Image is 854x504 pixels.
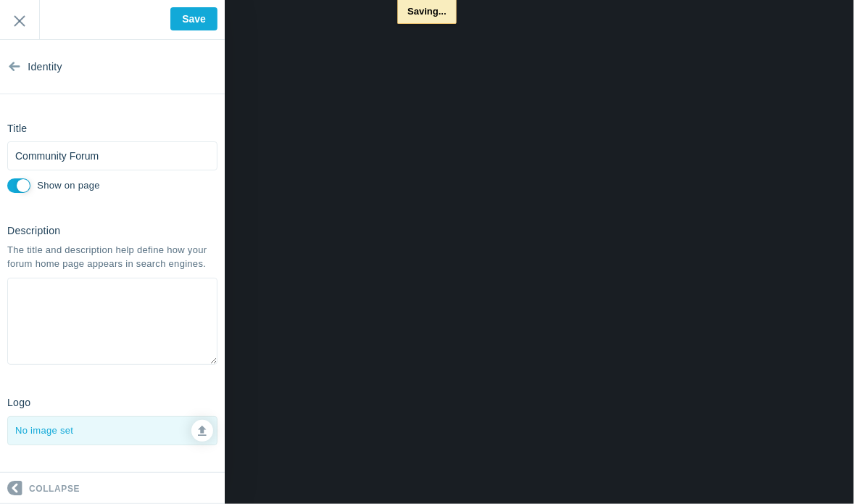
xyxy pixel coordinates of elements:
h6: Logo [7,397,30,408]
span: Collapse [29,474,80,504]
h6: Title [7,123,27,134]
span: Identity [28,40,62,94]
div: The title and description help define how your forum home page appears in search engines. [7,244,217,270]
h6: Description [7,226,60,236]
input: Display the title on the body of the page [7,178,30,193]
label: Display the title on the body of the page [37,179,100,193]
